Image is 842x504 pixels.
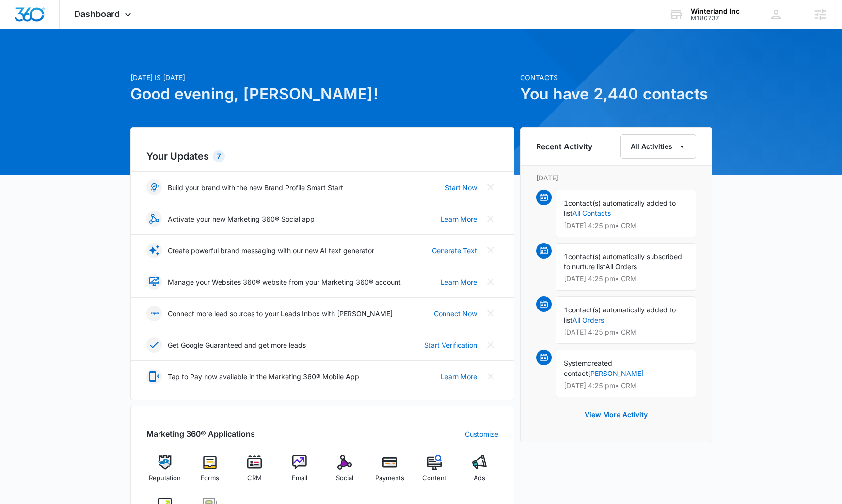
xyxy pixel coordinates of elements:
p: Build your brand with the new Brand Profile Smart Start [168,182,343,193]
span: All Orders [605,262,637,271]
button: Close [483,306,498,321]
div: 7 [213,150,225,162]
a: Learn More [441,277,477,287]
button: All Activities [620,134,696,159]
button: Close [483,274,498,290]
a: [PERSON_NAME] [588,369,644,377]
span: created contact [564,359,612,377]
h2: Your Updates [146,149,498,163]
button: View More Activity [575,403,657,426]
a: Customize [465,429,498,439]
span: 1 [564,252,568,260]
a: Payments [371,455,408,490]
a: CRM [236,455,273,490]
span: Ads [474,473,485,483]
span: contact(s) automatically subscribed to nurture list [564,252,682,271]
p: Connect more lead sources to your Leads Inbox with [PERSON_NAME] [168,309,393,319]
div: account id [691,15,740,22]
button: Close [483,243,498,258]
span: 1 [564,306,568,314]
a: Ads [461,455,498,490]
span: Reputation [149,473,181,483]
p: Create powerful brand messaging with our new AI text generator [168,245,374,256]
h6: Recent Activity [536,141,592,152]
span: Email [292,473,307,483]
a: Social [326,455,364,490]
h2: Marketing 360® Applications [146,428,255,439]
span: System [564,359,588,367]
a: Learn More [441,214,477,224]
p: Contacts [520,72,712,82]
a: Generate Text [432,245,477,256]
span: Forms [201,473,219,483]
span: contact(s) automatically added to list [564,306,676,324]
a: Start Verification [424,340,477,350]
span: Content [422,473,446,483]
a: Content [416,455,453,490]
span: CRM [247,473,262,483]
p: [DATE] 4:25 pm • CRM [564,222,688,229]
h1: You have 2,440 contacts [520,82,712,106]
p: [DATE] [536,173,696,183]
a: All Orders [572,316,604,324]
span: Payments [375,473,404,483]
p: [DATE] 4:25 pm • CRM [564,276,688,282]
a: Connect Now [434,309,477,319]
span: Dashboard [74,9,120,19]
a: Email [281,455,318,490]
span: Social [336,473,353,483]
p: Manage your Websites 360® website from your Marketing 360® account [168,277,401,287]
p: [DATE] 4:25 pm • CRM [564,329,688,336]
p: Activate your new Marketing 360® Social app [168,214,315,224]
button: Close [483,337,498,353]
a: Learn More [441,372,477,382]
span: contact(s) automatically added to list [564,199,676,217]
p: [DATE] is [DATE] [130,72,514,82]
a: Reputation [146,455,184,490]
a: Forms [191,455,228,490]
h1: Good evening, [PERSON_NAME]! [130,82,514,106]
button: Close [483,211,498,227]
p: Tap to Pay now available in the Marketing 360® Mobile App [168,372,359,382]
div: account name [691,7,740,15]
button: Close [483,369,498,384]
p: Get Google Guaranteed and get more leads [168,340,306,350]
a: All Contacts [572,209,611,217]
span: 1 [564,199,568,207]
p: [DATE] 4:25 pm • CRM [564,382,688,389]
a: Start Now [445,182,477,193]
button: Close [483,179,498,195]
